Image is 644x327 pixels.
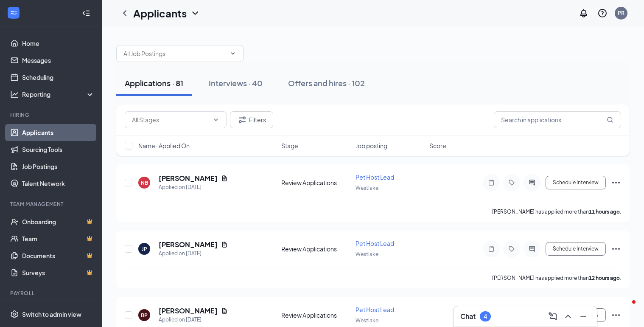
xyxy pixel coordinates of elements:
[589,275,620,281] b: 12 hours ago
[159,316,228,324] div: Applied on [DATE]
[120,8,130,18] svg: ChevronLeft
[230,50,236,57] svg: ChevronDown
[597,8,608,18] svg: QuestionInfo
[22,69,95,86] a: Scheduling
[159,240,218,249] h5: [PERSON_NAME]
[10,310,19,319] svg: Settings
[356,173,394,181] span: Pet Host Lead
[507,179,517,186] svg: Tag
[159,249,228,258] div: Applied on [DATE]
[22,247,95,264] a: DocumentsCrown
[22,213,95,230] a: OnboardingCrown
[10,200,93,208] div: Team Management
[22,52,95,69] a: Messages
[281,245,350,253] div: Review Applications
[142,245,147,253] div: JP
[288,78,365,88] div: Offers and hires · 102
[356,240,394,247] span: Pet Host Lead
[237,115,247,125] svg: Filter
[611,310,621,320] svg: Ellipses
[429,141,446,150] span: Score
[356,185,378,191] span: Westlake
[281,141,298,150] span: Stage
[607,116,613,123] svg: MagnifyingGlass
[356,251,378,257] span: Westlake
[494,111,621,128] input: Search in applications
[159,306,218,316] h5: [PERSON_NAME]
[22,175,95,192] a: Talent Network
[611,244,621,254] svg: Ellipses
[484,313,487,320] div: 4
[281,311,350,319] div: Review Applications
[22,264,95,281] a: SurveysCrown
[22,141,95,158] a: Sourcing Tools
[141,179,148,186] div: NB
[527,179,537,186] svg: ActiveChat
[22,35,95,52] a: Home
[159,174,218,183] h5: [PERSON_NAME]
[82,9,90,17] svg: Collapse
[133,6,187,20] h1: Applicants
[578,311,588,321] svg: Minimize
[141,312,148,319] div: BP
[22,230,95,247] a: TeamCrown
[486,245,496,252] svg: Note
[356,317,378,324] span: Westlake
[492,274,621,282] p: [PERSON_NAME] has applied more than .
[618,9,624,17] div: PR
[356,141,387,150] span: Job posting
[22,124,95,141] a: Applicants
[138,141,190,150] span: Name · Applied On
[190,8,200,18] svg: ChevronDown
[460,312,476,321] h3: Chat
[10,290,93,297] div: Payroll
[125,78,183,88] div: Applications · 81
[132,115,209,124] input: All Stages
[561,310,575,323] button: ChevronUp
[546,242,606,256] button: Schedule Interview
[22,158,95,175] a: Job Postings
[281,178,350,187] div: Review Applications
[492,208,621,215] p: [PERSON_NAME] has applied more than .
[221,241,228,248] svg: Document
[589,209,620,215] b: 11 hours ago
[546,176,606,189] button: Schedule Interview
[159,183,228,192] div: Applied on [DATE]
[546,310,560,323] button: ComposeMessage
[563,311,573,321] svg: ChevronUp
[579,8,589,18] svg: Notifications
[221,175,228,182] svg: Document
[221,307,228,314] svg: Document
[9,8,18,17] svg: WorkstreamLogo
[22,310,81,319] div: Switch to admin view
[230,111,273,128] button: Filter Filters
[123,49,226,58] input: All Job Postings
[22,90,95,99] div: Reporting
[548,311,558,321] svg: ComposeMessage
[209,78,263,88] div: Interviews · 40
[10,111,93,118] div: Hiring
[10,90,19,99] svg: Analysis
[213,116,219,123] svg: ChevronDown
[615,298,636,319] iframe: Intercom live chat
[611,178,621,188] svg: Ellipses
[507,245,517,252] svg: Tag
[486,179,496,186] svg: Note
[527,245,537,252] svg: ActiveChat
[577,310,590,323] button: Minimize
[356,306,394,313] span: Pet Host Lead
